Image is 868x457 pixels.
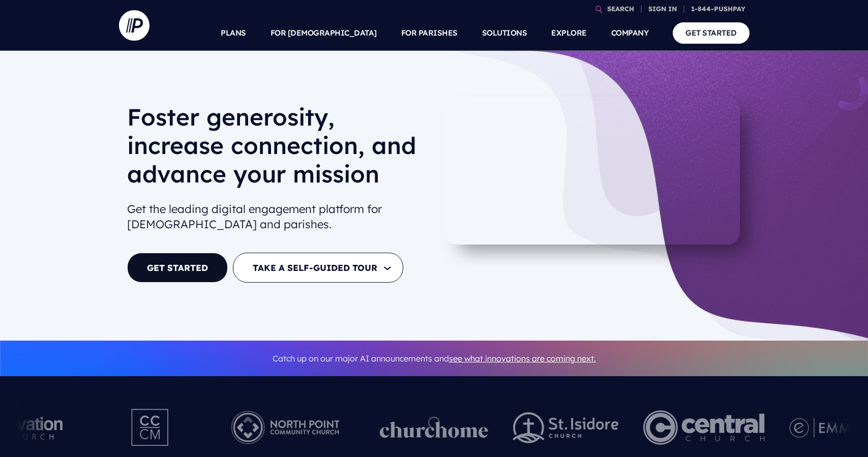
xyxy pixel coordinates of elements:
img: Pushpay_Logo__NorthPoint [215,400,355,455]
a: GET STARTED [127,253,228,283]
a: PLANS [221,15,246,51]
a: SOLUTIONS [482,15,527,51]
a: FOR [DEMOGRAPHIC_DATA] [271,15,377,51]
a: EXPLORE [551,15,587,51]
button: TAKE A SELF-GUIDED TOUR [233,253,403,283]
h2: Get the leading digital engagement platform for [DEMOGRAPHIC_DATA] and parishes. [127,197,426,237]
img: pp_logos_2 [513,412,618,443]
a: GET STARTED [673,22,750,43]
img: pp_logos_1 [379,417,488,438]
a: see what innovations are coming next. [449,353,596,363]
img: Central Church Henderson NV [643,400,764,455]
img: Pushpay_Logo__CCM [110,400,191,455]
p: Catch up on our major AI announcements and [127,347,741,370]
a: FOR PARISHES [401,15,458,51]
a: COMPANY [611,15,649,51]
h1: Foster generosity, increase connection, and advance your mission [127,103,426,196]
